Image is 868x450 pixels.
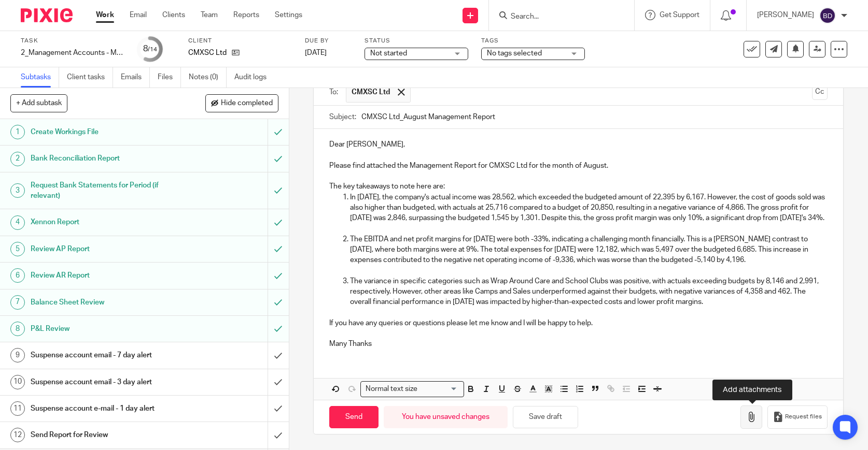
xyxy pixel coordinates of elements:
[329,87,341,97] label: To:
[329,161,828,171] p: Please find attached the Management Report for CMXSC Ltd for the month of August.
[767,405,828,429] button: Request files
[31,178,182,204] h1: Request Bank Statements for Period (if relevant)
[189,67,227,88] a: Notes (0)
[158,67,181,88] a: Files
[221,99,273,108] span: Hide completed
[365,37,468,45] label: Status
[757,10,814,20] p: [PERSON_NAME]
[487,50,542,57] span: No tags selected
[370,50,407,57] span: Not started
[329,318,828,328] p: If you have any queries or questions please let me know and I will be happy to help.
[10,401,25,416] div: 11
[329,339,828,349] p: Many Thanks
[31,151,182,166] h1: Bank Reconciliation Report
[121,67,150,88] a: Emails
[31,214,182,230] h1: Xennon Report
[148,47,157,52] small: /14
[67,67,113,88] a: Client tasks
[329,112,356,122] label: Subject:
[31,268,182,283] h1: Review AR Report
[275,10,302,20] a: Settings
[10,152,25,166] div: 2
[143,43,157,55] div: 8
[205,94,278,112] button: Hide completed
[329,139,828,150] p: Dear [PERSON_NAME],
[10,183,25,198] div: 3
[10,94,67,112] button: + Add subtask
[188,48,227,58] p: CMXSC Ltd
[329,181,828,192] p: The key takeaways to note here are:
[21,8,73,22] img: Pixie
[812,84,828,100] button: Cc
[785,413,822,421] span: Request files
[31,427,182,443] h1: Send Report for Review
[10,268,25,283] div: 6
[31,374,182,390] h1: Suspense account email - 3 day alert
[162,10,185,20] a: Clients
[513,406,578,428] button: Save draft
[10,242,25,256] div: 5
[481,37,585,45] label: Tags
[384,406,508,428] div: You have unsaved changes
[329,406,379,428] input: Send
[10,375,25,389] div: 10
[31,124,182,140] h1: Create Workings File
[421,384,458,395] input: Search for option
[201,10,218,20] a: Team
[21,67,59,88] a: Subtasks
[10,322,25,336] div: 8
[188,37,292,45] label: Client
[10,428,25,442] div: 12
[350,192,828,224] p: In [DATE], the company's actual income was 28,562, which exceeded the budgeted amount of 22,395 b...
[660,11,699,19] span: Get Support
[363,384,419,395] span: Normal text size
[350,276,828,308] p: The variance in specific categories such as Wrap Around Care and School Clubs was positive, with ...
[10,215,25,230] div: 4
[350,234,828,266] p: The EBITDA and net profit margins for [DATE] were both -33%, indicating a challenging month finan...
[31,295,182,310] h1: Balance Sheet Review
[10,348,25,362] div: 9
[31,347,182,363] h1: Suspense account email - 7 day alert
[10,295,25,310] div: 7
[352,87,390,97] span: CMXSC Ltd
[233,10,259,20] a: Reports
[305,49,327,56] span: [DATE]
[31,241,182,257] h1: Review AP Report
[234,67,274,88] a: Audit logs
[360,381,464,397] div: Search for option
[10,125,25,139] div: 1
[21,37,124,45] label: Task
[819,7,836,24] img: svg%3E
[31,321,182,337] h1: P&L Review
[96,10,114,20] a: Work
[31,401,182,416] h1: Suspense account e-mail - 1 day alert
[21,48,124,58] div: 2_Management Accounts - Monthly - NEW - FWD
[510,12,603,22] input: Search
[130,10,147,20] a: Email
[305,37,352,45] label: Due by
